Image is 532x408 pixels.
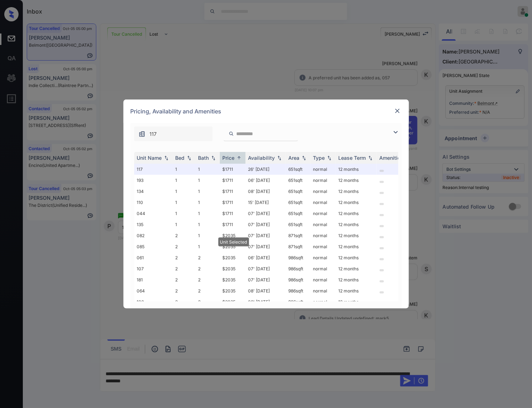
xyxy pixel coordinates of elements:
[336,164,377,175] td: 12 months
[196,186,220,197] td: 1
[286,241,310,252] td: 871 sqft
[220,241,245,252] td: $2035
[220,285,245,296] td: $2035
[310,296,336,307] td: normal
[245,252,286,263] td: 06' [DATE]
[134,175,173,186] td: 193
[336,175,377,186] td: 12 months
[220,263,245,274] td: $2035
[210,155,217,160] img: sorting
[134,241,173,252] td: 085
[196,263,220,274] td: 2
[310,241,336,252] td: normal
[220,252,245,263] td: $2035
[134,296,173,307] td: 100
[173,208,196,219] td: 1
[245,164,286,175] td: 26' [DATE]
[245,197,286,208] td: 15' [DATE]
[150,130,157,138] span: 117
[173,274,196,285] td: 2
[196,230,220,241] td: 1
[300,155,308,160] img: sorting
[220,186,245,197] td: $1711
[286,263,310,274] td: 986 sqft
[286,186,310,197] td: 651 sqft
[134,274,173,285] td: 181
[173,197,196,208] td: 1
[173,219,196,230] td: 1
[336,252,377,263] td: 12 months
[310,164,336,175] td: normal
[286,208,310,219] td: 651 sqft
[173,296,196,307] td: 2
[163,155,170,160] img: sorting
[336,186,377,197] td: 12 months
[245,274,286,285] td: 07' [DATE]
[173,164,196,175] td: 1
[380,155,404,161] div: Amenities
[220,175,245,186] td: $1711
[220,219,245,230] td: $1711
[173,230,196,241] td: 2
[220,164,245,175] td: $1711
[310,252,336,263] td: normal
[391,128,400,137] img: icon-zuma
[138,131,146,138] img: icon-zuma
[223,155,235,161] div: Price
[286,197,310,208] td: 651 sqft
[196,208,220,219] td: 1
[336,274,377,285] td: 12 months
[176,155,185,161] div: Bed
[310,197,336,208] td: normal
[173,241,196,252] td: 2
[137,155,162,161] div: Unit Name
[235,155,243,160] img: sorting
[134,252,173,263] td: 061
[336,296,377,307] td: 12 months
[286,285,310,296] td: 986 sqft
[173,186,196,197] td: 1
[134,230,173,241] td: 082
[134,186,173,197] td: 134
[134,164,173,175] td: 117
[336,197,377,208] td: 12 months
[286,296,310,307] td: 986 sqft
[220,296,245,307] td: $2035
[248,155,275,161] div: Availability
[276,155,283,160] img: sorting
[326,155,333,160] img: sorting
[229,131,234,137] img: icon-zuma
[245,208,286,219] td: 07' [DATE]
[245,219,286,230] td: 07' [DATE]
[220,197,245,208] td: $1711
[245,186,286,197] td: 08' [DATE]
[220,230,245,241] td: $2035
[310,208,336,219] td: normal
[134,219,173,230] td: 135
[310,230,336,241] td: normal
[196,219,220,230] td: 1
[173,252,196,263] td: 2
[173,285,196,296] td: 2
[286,230,310,241] td: 871 sqft
[134,208,173,219] td: 044
[186,155,193,160] img: sorting
[134,263,173,274] td: 107
[336,230,377,241] td: 12 months
[367,155,374,160] img: sorting
[310,175,336,186] td: normal
[173,175,196,186] td: 1
[220,208,245,219] td: $1711
[196,175,220,186] td: 1
[336,285,377,296] td: 12 months
[173,263,196,274] td: 2
[310,274,336,285] td: normal
[245,263,286,274] td: 07' [DATE]
[336,208,377,219] td: 12 months
[286,274,310,285] td: 986 sqft
[196,274,220,285] td: 2
[245,285,286,296] td: 08' [DATE]
[310,219,336,230] td: normal
[310,285,336,296] td: normal
[196,241,220,252] td: 1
